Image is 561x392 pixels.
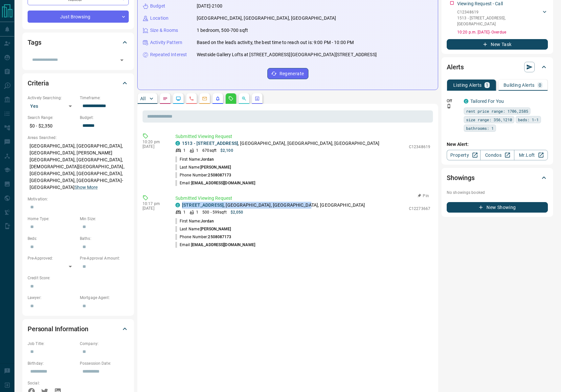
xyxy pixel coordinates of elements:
[447,104,451,108] svg: Push Notification Only
[28,141,129,193] p: [GEOGRAPHIC_DATA], [GEOGRAPHIC_DATA], [GEOGRAPHIC_DATA], [PERSON_NAME][GEOGRAPHIC_DATA], [GEOGRAP...
[466,116,512,123] span: size range: 356,1210
[80,360,129,366] p: Possession Date:
[202,148,216,153] p: 670 sqft
[182,140,380,147] p: , [GEOGRAPHIC_DATA], [GEOGRAPHIC_DATA], [GEOGRAPHIC_DATA]
[197,51,377,58] p: Westside Gallery Lofts at [STREET_ADDRESS][GEOGRAPHIC_DATA][STREET_ADDRESS]
[409,206,430,212] p: C12273667
[228,96,234,101] svg: Requests
[196,148,198,153] p: 1
[150,39,182,46] p: Activity Pattern
[457,29,548,35] p: 10:20 p.m. [DATE] - Overdue
[175,242,255,248] p: Email:
[28,236,77,242] p: Beds:
[80,95,129,101] p: Timeframe:
[28,360,77,366] p: Birthday:
[28,321,129,337] div: Personal Information
[117,56,126,65] button: Open
[150,27,178,34] p: Size & Rooms
[140,96,146,101] p: All
[175,164,231,170] p: Last Name:
[464,99,468,104] div: condos.ca
[28,341,77,347] p: Job Title:
[143,144,166,149] p: [DATE]
[215,96,220,101] svg: Listing Alerts
[514,150,548,160] a: Mr.Loft
[150,15,168,22] p: Location
[175,156,214,162] p: First Name:
[220,148,233,153] p: $2,100
[197,39,354,46] p: Based on the lead's activity, the best time to reach out is: 9:00 PM - 10:00 PM
[175,234,232,240] p: Phone Number:
[28,115,77,121] p: Search Range:
[189,96,194,101] svg: Calls
[447,150,481,160] a: Property
[447,39,548,50] button: New Task
[28,37,41,48] h2: Tags
[447,62,464,72] h2: Alerts
[175,172,232,178] p: Phone Number:
[28,380,77,386] p: Social:
[486,83,488,87] p: 1
[208,235,231,239] span: 2508087173
[201,157,214,162] span: Jordan
[197,27,248,34] p: 1 bedroom, 500-700 sqft
[175,180,255,186] p: Email:
[183,209,186,215] p: 1
[267,68,308,79] button: Regenerate
[175,218,214,224] p: First Name:
[447,173,475,183] h2: Showings
[150,51,187,58] p: Repeated Interest
[80,236,129,242] p: Baths:
[447,190,548,196] p: No showings booked
[28,324,88,334] h2: Personal Information
[28,11,129,23] div: Just Browsing
[466,125,494,131] span: bathrooms: 1
[197,3,222,10] p: [DATE]-2100
[80,216,129,222] p: Min Size:
[457,8,548,28] div: C123486191513 - [STREET_ADDRESS],[GEOGRAPHIC_DATA]
[28,101,77,111] div: Yes
[231,209,243,215] p: $2,050
[176,96,181,101] svg: Lead Browsing Activity
[28,35,129,50] div: Tags
[182,202,224,208] a: [STREET_ADDRESS]
[202,209,226,215] p: 500 - 599 sqft
[183,148,186,153] p: 1
[255,96,260,101] svg: Agent Actions
[175,133,430,140] p: Submitted Viewing Request
[457,0,503,7] p: Viewing Request - Call
[80,115,129,121] p: Budget:
[80,295,129,301] p: Mortgage Agent:
[447,141,548,148] p: New Alert:
[447,170,548,186] div: Showings
[200,165,231,170] span: [PERSON_NAME]
[241,96,247,101] svg: Opportunities
[28,78,49,88] h2: Criteria
[28,135,129,141] p: Areas Searched:
[208,173,231,177] span: 2508087173
[28,196,129,202] p: Motivation:
[182,202,365,209] p: , [GEOGRAPHIC_DATA], [GEOGRAPHIC_DATA], [GEOGRAPHIC_DATA]
[201,219,214,223] span: Jordan
[175,203,180,207] div: condos.ca
[175,195,430,202] p: Submitted Viewing Request
[447,98,460,104] p: Off
[457,9,541,15] p: C12348619
[466,108,528,114] span: rent price range: 1706,2585
[191,181,255,185] span: [EMAIL_ADDRESS][DOMAIN_NAME]
[175,141,180,146] div: condos.ca
[75,184,98,191] button: Show More
[28,295,77,301] p: Lawyer:
[28,95,77,101] p: Actively Searching:
[202,96,207,101] svg: Emails
[447,59,548,75] div: Alerts
[453,83,482,87] p: Listing Alerts
[143,206,166,211] p: [DATE]
[143,201,166,206] p: 10:17 pm
[196,209,198,215] p: 1
[200,227,231,231] span: [PERSON_NAME]
[28,121,77,131] p: $0 - $2,350
[175,226,231,232] p: Last Name:
[28,275,129,281] p: Credit Score:
[197,15,336,22] p: [GEOGRAPHIC_DATA], [GEOGRAPHIC_DATA], [GEOGRAPHIC_DATA]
